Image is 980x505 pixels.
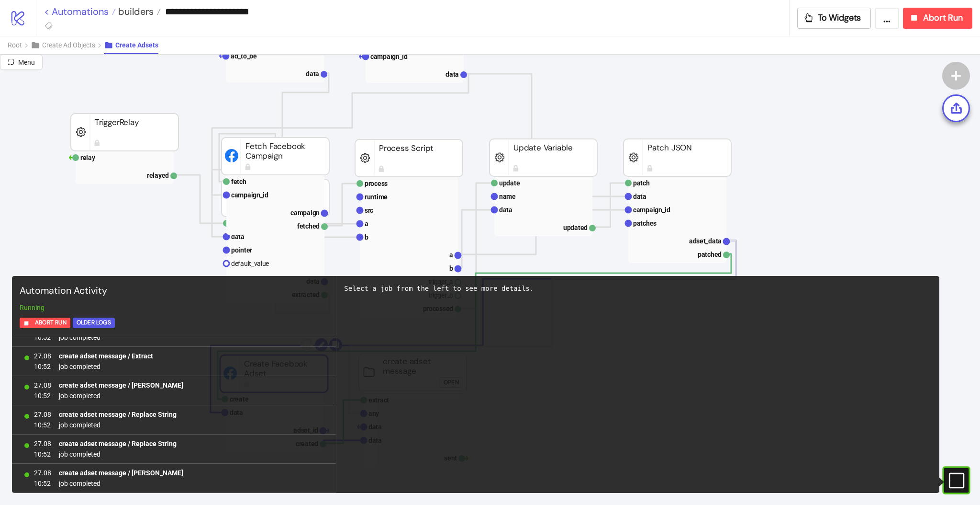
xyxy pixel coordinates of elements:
b: create adset message / Replace String [59,411,177,418]
text: campaign_id [633,206,670,214]
button: Abort Run [20,318,70,328]
text: data [231,233,245,241]
span: Abort Run [923,12,963,23]
text: runtime [365,193,388,201]
text: campaign_id [231,191,268,199]
span: 27.08 [34,409,51,420]
span: Create Adsets [115,41,158,49]
span: 10:52 [34,420,51,430]
text: relay [80,154,96,161]
span: 10:52 [34,449,51,459]
text: adset_data [689,237,722,245]
div: Older Logs [77,317,111,328]
span: job completed [59,332,153,343]
div: Running [16,302,332,313]
span: Menu [18,58,35,66]
span: 10:52 [34,332,51,343]
span: 10:52 [34,361,51,372]
span: 27.08 [34,468,51,478]
button: Create Ad Objects [31,36,104,54]
span: 27.08 [34,351,51,361]
span: 27.08 [34,438,51,449]
b: create adset message / [PERSON_NAME] [59,469,183,477]
text: ad_to_be [231,52,257,60]
text: data [445,70,459,78]
text: patch [633,179,650,187]
span: job completed [59,449,177,459]
text: default_value [231,260,269,267]
text: process [365,180,388,187]
text: patches [633,219,657,227]
b: create adset message / Extract [59,352,153,360]
text: data [633,193,646,200]
text: pointer [231,246,252,254]
text: name [499,193,516,200]
span: To Widgets [818,12,861,23]
button: To Widgets [797,8,871,29]
text: src [365,207,373,214]
span: Abort Run [35,317,67,328]
button: Abort Run [903,8,972,29]
div: Select a job from the left to see more details. [344,284,932,294]
span: job completed [59,420,177,430]
text: data [499,206,512,214]
button: Create Adsets [104,36,158,54]
span: job completed [59,478,183,489]
button: ... [875,8,899,29]
text: a [449,251,453,259]
text: campaign_id [370,53,408,60]
span: 27.08 [34,380,51,390]
text: b [365,233,368,241]
a: < Automations [44,7,116,16]
button: Older Logs [73,318,115,328]
span: Root [8,41,22,49]
b: create adset message / [PERSON_NAME] [59,381,183,389]
div: Automation Activity [16,280,332,302]
button: Root [8,36,31,54]
text: fetch [231,178,246,185]
span: 10:52 [34,478,51,489]
span: job completed [59,390,183,401]
text: data [306,70,319,78]
text: a [365,220,368,228]
span: radius-bottomright [8,58,14,65]
text: b [449,264,453,272]
span: builders [116,5,154,18]
b: create adset message / Replace String [59,440,177,448]
a: builders [116,7,161,16]
span: 10:52 [34,390,51,401]
span: job completed [59,361,153,372]
text: update [499,179,520,187]
span: Create Ad Objects [42,41,95,49]
text: campaign [290,209,320,217]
